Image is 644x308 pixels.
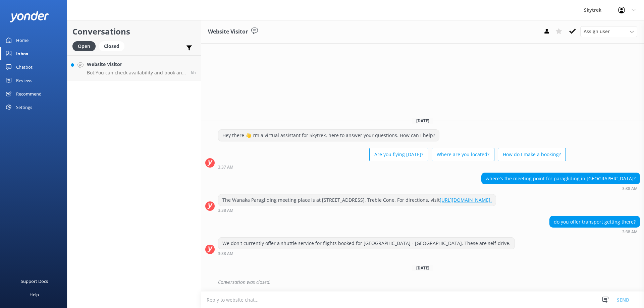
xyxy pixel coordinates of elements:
[16,60,33,74] div: Chatbot
[622,230,638,234] strong: 3:38 AM
[218,208,233,212] strong: 3:38 AM
[16,47,29,60] div: Inbox
[218,252,233,256] strong: 3:38 AM
[412,118,433,124] span: [DATE]
[218,165,566,169] div: 03:37am 13-Aug-2025 (UTC +12:00) Pacific/Auckland
[16,74,32,87] div: Reviews
[549,229,640,234] div: 03:38am 13-Aug-2025 (UTC +12:00) Pacific/Auckland
[72,42,99,50] a: Open
[440,197,492,203] a: [URL][DOMAIN_NAME].
[412,265,433,271] span: [DATE]
[218,194,496,206] div: The Wanaka Paragliding meeting place is at [STREET_ADDRESS], Treble Cone. For directions, visit
[72,41,96,51] div: Open
[16,101,32,114] div: Settings
[218,208,496,212] div: 03:38am 13-Aug-2025 (UTC +12:00) Pacific/Auckland
[481,186,640,191] div: 03:38am 13-Aug-2025 (UTC +12:00) Pacific/Auckland
[99,42,128,50] a: Closed
[87,70,186,76] p: Bot: You can check availability and book any of our activities online by clicking on the 'Book No...
[191,69,196,75] span: 10:05am 14-Aug-2025 (UTC +12:00) Pacific/Auckland
[30,288,39,301] div: Help
[16,87,42,101] div: Recommend
[72,25,196,38] h2: Conversations
[580,26,637,37] div: Assign User
[584,28,610,35] span: Assign user
[218,276,640,288] div: Conversation was closed.
[87,61,186,68] h4: Website Visitor
[205,276,640,288] div: 2025-08-13T20:49:42.058
[218,130,439,141] div: Hey there 👋 I'm a virtual assistant for Skytrek, here to answer your questions. How can I help?
[218,251,515,256] div: 03:38am 13-Aug-2025 (UTC +12:00) Pacific/Auckland
[369,148,428,161] button: Are you flying [DATE]?
[208,27,248,36] h3: Website Visitor
[67,55,201,80] a: Website VisitorBot:You can check availability and book any of our activities online by clicking o...
[218,238,515,249] div: We don't currently offer a shuttle service for flights booked for [GEOGRAPHIC_DATA] - [GEOGRAPHIC...
[10,11,49,22] img: yonder-white-logo.png
[482,173,640,184] div: where's the meeting point for paragliding in [GEOGRAPHIC_DATA]?
[432,148,494,161] button: Where are you located?
[622,187,638,191] strong: 3:38 AM
[498,148,566,161] button: How do I make a booking?
[218,165,233,169] strong: 3:37 AM
[99,41,124,51] div: Closed
[550,216,640,228] div: do you offer transport getting there?
[21,274,48,288] div: Support Docs
[16,34,29,47] div: Home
